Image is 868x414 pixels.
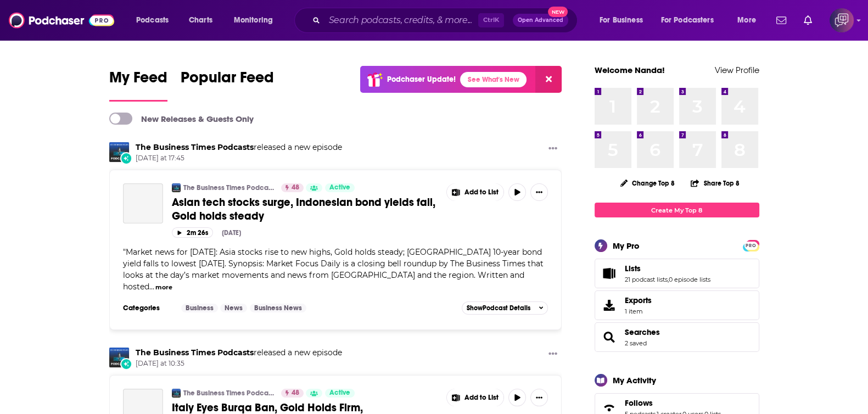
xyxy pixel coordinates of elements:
[155,283,172,292] button: more
[598,298,620,313] span: Exports
[668,276,669,283] span: ,
[654,12,730,29] button: open menu
[830,8,854,32] button: Show profile menu
[625,339,647,347] a: 2 saved
[123,304,172,312] h3: Categories
[518,18,563,23] span: Open Advanced
[172,195,435,223] span: Asian tech stocks surge, Indonesian bond yields fall, Gold holds steady
[136,142,254,152] a: The Business Times Podcasts
[625,264,710,273] a: Lists
[625,398,721,408] a: Follows
[467,304,530,312] span: Show Podcast Details
[625,264,641,273] span: Lists
[136,348,342,358] h3: released a new episode
[513,14,568,27] button: Open AdvancedNew
[329,388,350,399] span: Active
[613,375,656,385] div: My Activity
[614,176,682,190] button: Change Top 8
[598,266,620,281] a: Lists
[123,247,544,292] span: Market news for [DATE]: Asia stocks rise to new highs, Gold holds steady; [GEOGRAPHIC_DATA] 10-ye...
[172,183,181,192] img: The Business Times Podcasts
[172,389,181,398] a: The Business Times Podcasts
[625,276,668,283] a: 21 podcast lists
[625,295,652,305] span: Exports
[109,68,167,102] a: My Feed
[109,142,129,162] img: The Business Times Podcasts
[226,12,287,29] button: open menu
[737,13,756,28] span: More
[136,359,342,368] span: [DATE] at 10:35
[109,68,167,93] span: My Feed
[181,68,274,93] span: Popular Feed
[250,304,306,312] a: Business News
[305,8,588,33] div: Search podcasts, credits, & more...
[544,142,562,156] button: Show More Button
[544,348,562,361] button: Show More Button
[120,152,132,164] div: New Episode
[595,65,665,75] a: Welcome Nanda!
[136,13,169,28] span: Podcasts
[530,389,548,406] button: Show More Button
[715,65,759,75] a: View Profile
[281,183,304,192] a: 48
[324,12,478,29] input: Search podcasts, credits, & more...
[744,241,758,249] a: PRO
[109,348,129,367] img: The Business Times Podcasts
[123,247,544,292] span: "
[136,142,342,153] h3: released a new episode
[172,227,213,238] button: 2m 26s
[120,358,132,370] div: New Episode
[183,183,274,192] a: The Business Times Podcasts
[462,301,548,315] button: ShowPodcast Details
[661,13,714,28] span: For Podcasters
[460,72,527,87] a: See What's New
[478,13,504,27] span: Ctrl K
[613,240,640,251] div: My Pro
[530,183,548,201] button: Show More Button
[325,389,355,398] a: Active
[669,276,710,283] a: 0 episode lists
[730,12,770,29] button: open menu
[128,12,183,29] button: open menu
[292,388,299,399] span: 48
[109,113,254,125] a: New Releases & Guests Only
[548,7,568,17] span: New
[387,75,456,84] p: Podchaser Update!
[595,322,759,352] span: Searches
[598,329,620,345] a: Searches
[799,11,816,30] a: Show notifications dropdown
[830,8,854,32] span: Logged in as corioliscompany
[234,13,273,28] span: Monitoring
[149,282,154,292] span: ...
[181,68,274,102] a: Popular Feed
[189,13,212,28] span: Charts
[222,229,241,237] div: [DATE]
[464,394,499,402] span: Add to List
[292,182,299,193] span: 48
[625,398,653,408] span: Follows
[592,12,657,29] button: open menu
[447,389,504,406] button: Show More Button
[136,348,254,357] a: The Business Times Podcasts
[625,327,660,337] a: Searches
[172,195,439,223] a: Asian tech stocks surge, Indonesian bond yields fall, Gold holds steady
[9,10,114,31] img: Podchaser - Follow, Share and Rate Podcasts
[625,307,652,315] span: 1 item
[772,11,791,30] a: Show notifications dropdown
[464,188,499,197] span: Add to List
[447,183,504,201] button: Show More Button
[220,304,247,312] a: News
[183,389,274,398] a: The Business Times Podcasts
[123,183,163,223] a: Asian tech stocks surge, Indonesian bond yields fall, Gold holds steady
[182,12,219,29] a: Charts
[744,242,758,250] span: PRO
[595,203,759,217] a: Create My Top 8
[181,304,218,312] a: Business
[690,172,740,194] button: Share Top 8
